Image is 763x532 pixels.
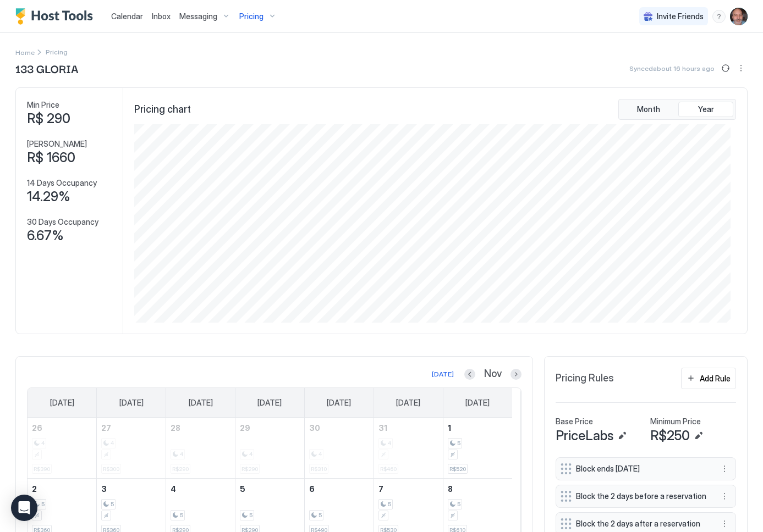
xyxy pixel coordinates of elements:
[27,100,59,110] span: Min Price
[189,398,213,408] span: [DATE]
[304,418,374,479] td: October 30, 2025
[374,479,443,499] a: November 7, 2025
[235,479,304,499] a: November 5, 2025
[464,369,475,380] button: Previous month
[443,479,512,499] a: November 8, 2025
[166,418,235,479] td: October 28, 2025
[171,484,176,494] span: 4
[718,517,731,530] button: More options
[27,110,70,127] span: R$ 290
[27,228,64,244] span: 6.67%
[511,369,522,380] button: Next month
[15,60,79,76] span: 133 GLORIA
[46,48,68,56] span: Breadcrumb
[111,12,143,21] span: Calendar
[396,398,420,408] span: [DATE]
[240,484,245,494] span: 5
[734,62,748,75] div: menu
[718,490,731,503] div: menu
[97,479,166,499] a: November 3, 2025
[316,388,362,418] a: Thursday
[152,12,171,21] span: Inbox
[616,429,629,442] button: Edit
[97,418,166,479] td: October 27, 2025
[374,418,443,438] a: October 31, 2025
[576,491,707,501] span: Block the 2 days before a reservation
[657,12,704,21] span: Invite Friends
[32,423,42,433] span: 26
[730,8,748,25] div: User profile
[15,46,35,58] a: Home
[111,10,143,22] a: Calendar
[698,104,714,114] span: Year
[650,428,690,444] span: R$250
[681,368,736,389] button: Add Rule
[465,398,490,408] span: [DATE]
[629,64,715,73] span: Synced about 16 hours ago
[97,418,166,438] a: October 27, 2025
[27,139,87,149] span: [PERSON_NAME]
[448,423,451,433] span: 1
[309,484,315,494] span: 6
[166,479,235,499] a: November 4, 2025
[152,10,171,22] a: Inbox
[28,418,96,438] a: October 26, 2025
[374,418,443,479] td: October 31, 2025
[650,417,701,426] span: Minimum Price
[712,10,726,23] div: menu
[443,418,512,438] a: November 1, 2025
[28,418,97,479] td: October 26, 2025
[637,104,660,114] span: Month
[718,462,731,475] div: menu
[576,464,707,474] span: Block ends [DATE]
[27,149,75,166] span: R$ 1660
[41,501,45,508] span: 5
[449,465,466,473] span: R$520
[718,490,731,503] button: More options
[257,398,282,408] span: [DATE]
[166,418,235,438] a: October 28, 2025
[385,388,431,418] a: Friday
[309,423,320,433] span: 30
[240,423,250,433] span: 29
[27,178,97,188] span: 14 Days Occupancy
[718,462,731,475] button: More options
[246,388,293,418] a: Wednesday
[239,12,264,21] span: Pricing
[621,102,676,117] button: Month
[15,8,98,25] a: Host Tools Logo
[378,423,387,433] span: 31
[618,99,736,120] div: tab-group
[443,418,512,479] td: November 1, 2025
[178,388,224,418] a: Tuesday
[249,512,252,519] span: 5
[15,48,35,57] span: Home
[484,368,502,380] span: Nov
[378,484,383,494] span: 7
[556,428,613,444] span: PriceLabs
[28,479,96,499] a: November 2, 2025
[101,423,111,433] span: 27
[108,388,155,418] a: Monday
[111,501,114,508] span: 5
[27,189,70,205] span: 14.29%
[576,519,707,529] span: Block the 2 days after a reservation
[700,373,731,384] div: Add Rule
[454,388,501,418] a: Saturday
[235,418,305,479] td: October 29, 2025
[27,217,98,227] span: 30 Days Occupancy
[119,398,144,408] span: [DATE]
[179,12,217,21] span: Messaging
[235,418,304,438] a: October 29, 2025
[388,501,391,508] span: 5
[678,102,733,117] button: Year
[305,418,374,438] a: October 30, 2025
[457,501,460,508] span: 5
[718,517,731,530] div: menu
[327,398,351,408] span: [DATE]
[101,484,107,494] span: 3
[15,46,35,58] div: Breadcrumb
[432,369,454,379] div: [DATE]
[556,417,593,426] span: Base Price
